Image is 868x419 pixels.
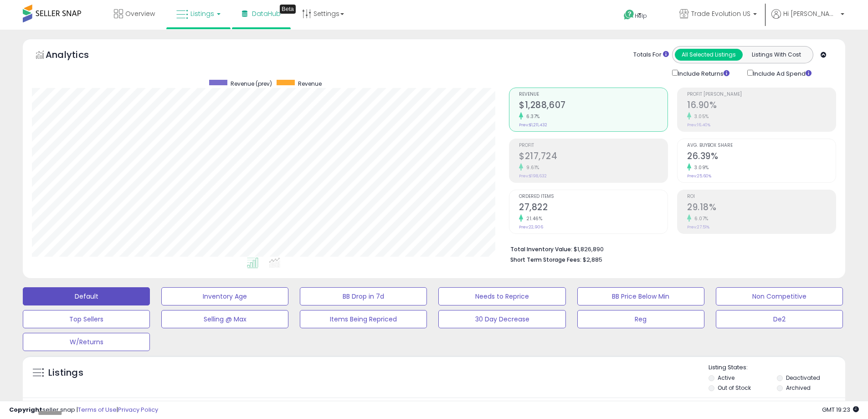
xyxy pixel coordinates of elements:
[48,367,83,379] h5: Listings
[771,9,844,30] a: Hi [PERSON_NAME]
[519,143,668,148] span: Profit
[9,406,158,414] div: seller snap | |
[519,122,547,128] small: Prev: $1,211,432
[190,9,214,18] span: Listings
[523,164,539,171] small: 9.61%
[523,113,540,120] small: 6.37%
[161,287,288,305] button: Inventory Age
[616,2,665,30] a: Help
[665,68,740,78] div: Include Returns
[691,9,750,18] span: Trade Evolution US
[822,405,859,414] span: 2025-09-10 19:23 GMT
[623,9,635,21] i: Get Help
[519,92,668,97] span: Revenue
[716,310,843,328] button: De2
[687,143,836,148] span: Avg. Buybox Share
[300,310,427,328] button: Items Being Repriced
[510,245,572,253] b: Total Inventory Value:
[691,113,709,120] small: 3.05%
[786,384,811,392] label: Archived
[280,5,296,14] div: Tooltip anchor
[510,256,581,264] b: Short Term Storage Fees:
[687,92,836,97] span: Profit [PERSON_NAME]
[740,68,826,78] div: Include Ad Spend
[687,122,710,128] small: Prev: 16.40%
[687,224,709,230] small: Prev: 27.51%
[252,9,281,18] span: DataHub
[687,202,836,214] h2: 29.18%
[786,374,820,382] label: Deactivated
[23,287,150,305] button: Default
[298,80,322,88] span: Revenue
[23,333,150,351] button: W/Returns
[691,215,709,222] small: 6.07%
[718,374,734,382] label: Active
[46,48,107,63] h5: Analytics
[519,224,543,230] small: Prev: 22,906
[687,100,836,112] h2: 16.90%
[9,405,42,414] strong: Copyright
[519,202,668,214] h2: 27,822
[675,49,743,61] button: All Selected Listings
[125,9,155,18] span: Overview
[716,287,843,305] button: Non Competitive
[691,164,709,171] small: 3.09%
[783,9,838,18] span: Hi [PERSON_NAME]
[687,194,836,199] span: ROI
[300,287,427,305] button: BB Drop in 7d
[438,310,565,328] button: 30 Day Decrease
[438,287,565,305] button: Needs to Reprice
[718,384,751,392] label: Out of Stock
[577,287,704,305] button: BB Price Below Min
[687,173,711,179] small: Prev: 25.60%
[709,363,845,372] p: Listing States:
[583,255,602,264] span: $2,885
[687,151,836,163] h2: 26.39%
[633,51,669,59] div: Totals For
[519,100,668,112] h2: $1,288,607
[161,310,288,328] button: Selling @ Max
[510,243,829,254] li: $1,826,890
[742,49,810,61] button: Listings With Cost
[231,80,272,88] span: Revenue (prev)
[635,12,647,20] span: Help
[519,194,668,199] span: Ordered Items
[577,310,704,328] button: Reg
[519,151,668,163] h2: $217,724
[23,310,150,328] button: Top Sellers
[523,215,542,222] small: 21.46%
[519,173,547,179] small: Prev: $198,632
